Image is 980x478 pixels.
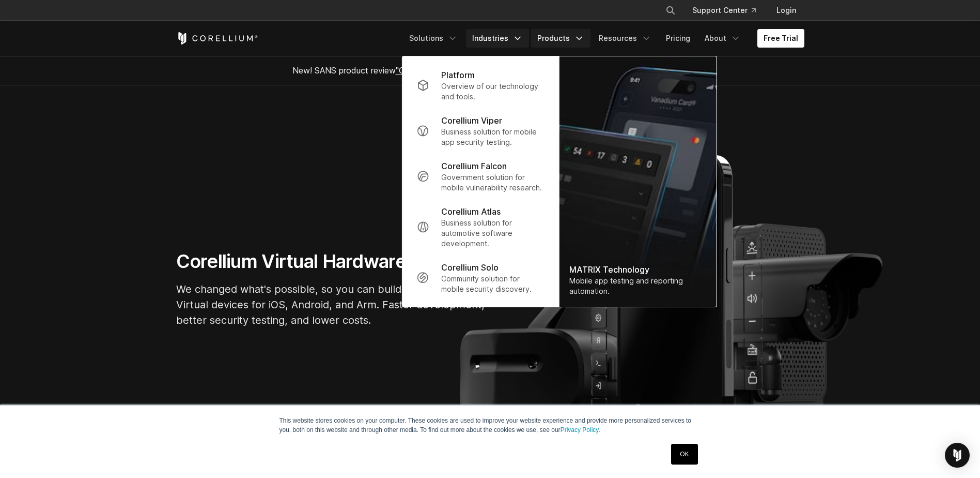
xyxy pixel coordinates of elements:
[441,218,544,249] p: Business solution for automotive software development.
[441,205,501,218] p: Corellium Atlas
[441,274,544,294] p: Community solution for mobile security discovery.
[653,1,804,20] div: Navigation Menu
[403,29,804,48] div: Navigation Menu
[441,81,544,102] p: Overview of our technology and tools.
[698,29,747,48] a: About
[660,29,696,48] a: Pricing
[945,443,970,468] div: Open Intercom Messenger
[408,199,552,255] a: Corellium Atlas Business solution for automotive software development.
[561,426,600,434] a: Privacy Policy.
[403,29,464,48] a: Solutions
[176,281,486,328] p: We changed what's possible, so you can build what's next. Virtual devices for iOS, Android, and A...
[768,1,804,20] a: Login
[466,29,529,48] a: Industries
[408,154,552,199] a: Corellium Falcon Government solution for mobile vulnerability research.
[569,263,706,276] div: MATRIX Technology
[441,114,502,127] p: Corellium Viper
[661,1,680,20] button: Search
[441,261,499,274] p: Corellium Solo
[176,250,486,273] h1: Corellium Virtual Hardware
[441,127,544,147] p: Business solution for mobile app security testing.
[396,65,634,76] a: "Collaborative Mobile App Security Development and Analysis"
[176,32,258,44] a: Corellium Home
[569,276,706,296] div: Mobile app testing and reporting automation.
[559,56,716,307] img: Matrix_WebNav_1x
[408,63,552,108] a: Platform Overview of our technology and tools.
[531,29,590,48] a: Products
[684,1,764,20] a: Support Center
[671,444,697,465] a: OK
[408,108,552,154] a: Corellium Viper Business solution for mobile app security testing.
[441,160,507,172] p: Corellium Falcon
[292,65,688,76] span: New! SANS product review now available.
[279,416,701,435] p: This website stores cookies on your computer. These cookies are used to improve your website expe...
[559,56,716,307] a: MATRIX Technology Mobile app testing and reporting automation.
[757,29,804,48] a: Free Trial
[593,29,658,48] a: Resources
[408,255,552,301] a: Corellium Solo Community solution for mobile security discovery.
[441,69,475,81] p: Platform
[441,172,544,193] p: Government solution for mobile vulnerability research.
